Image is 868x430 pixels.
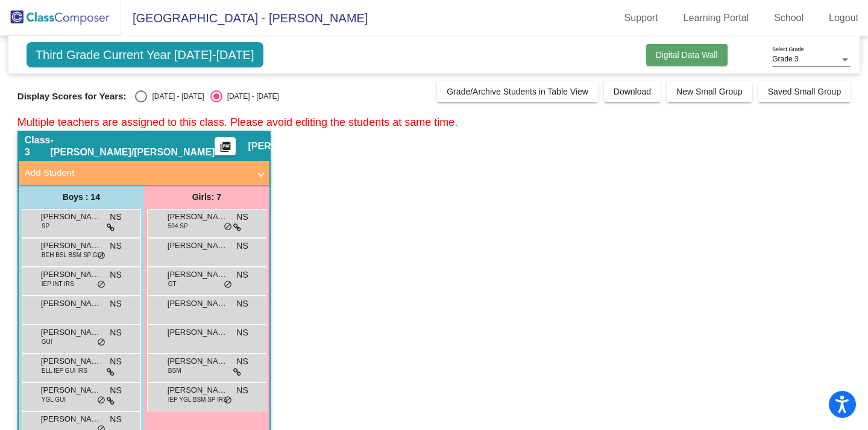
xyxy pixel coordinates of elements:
span: NS [236,326,248,339]
span: [PERSON_NAME] [41,355,101,367]
span: NS [236,384,248,397]
span: do_not_disturb_alt [97,280,105,290]
span: Class 3 [25,134,51,158]
span: NS [236,240,248,252]
span: NS [110,240,121,252]
span: [PERSON_NAME] [41,240,101,252]
span: ELL IEP GUI IRS [42,366,87,375]
span: NS [110,269,121,281]
span: Download [614,87,651,96]
span: [PERSON_NAME] [168,211,228,223]
button: New Small Group [667,81,752,102]
span: [PERSON_NAME] [168,384,228,396]
span: Digital Data Wall [656,50,718,60]
mat-radio-group: Select an option [135,90,278,102]
span: SP [42,222,49,231]
span: NS [110,413,121,426]
mat-icon: picture_as_pdf [218,141,233,158]
div: Girls: 7 [144,185,269,209]
a: School [764,8,813,28]
div: [DATE] - [DATE] [147,91,204,102]
span: Third Grade Current Year [DATE]-[DATE] [27,42,263,67]
span: do_not_disturb_alt [97,338,105,347]
span: [PERSON_NAME] [41,211,101,223]
span: [PERSON_NAME] [168,240,228,252]
span: do_not_disturb_alt [97,396,105,405]
span: 504 SP [168,222,188,231]
span: Grade 3 [772,55,798,63]
span: NS [236,269,248,281]
span: Display Scores for Years: [17,91,127,102]
button: Print Students Details [215,137,236,155]
span: do_not_disturb_alt [224,280,232,290]
div: [DATE] - [DATE] [222,91,279,102]
span: NS [110,211,121,223]
span: Grade/Archive Students in Table View [447,87,588,96]
span: IEP YGL BSM SP IRS [168,395,227,404]
span: GT [168,279,177,288]
button: Grade/Archive Students in Table View [437,81,598,102]
span: [PERSON_NAME] [41,298,101,310]
span: BSM [168,366,181,375]
span: Multiple teachers are assigned to this class. Please avoid editing the students at same time. [17,116,458,128]
span: [GEOGRAPHIC_DATA] - [PERSON_NAME] [121,8,368,28]
span: NS [236,211,248,223]
span: [PERSON_NAME] [168,326,228,338]
span: [PERSON_NAME] [41,413,101,425]
span: NS [110,384,121,397]
span: do_not_disturb_alt [224,396,232,405]
span: [PERSON_NAME] [168,298,228,310]
button: Download [604,81,661,102]
span: NS [236,355,248,368]
mat-panel-title: Add Student [25,166,249,180]
span: GUI [42,337,52,346]
span: - [PERSON_NAME]/[PERSON_NAME] [51,134,215,158]
div: Boys : 14 [19,185,144,209]
mat-expansion-panel-header: Add Student [19,161,269,185]
span: [PERSON_NAME] [41,326,101,338]
a: Learning Portal [674,8,759,28]
span: IEP INT IRS [42,279,74,288]
span: [PERSON_NAME] [41,384,101,396]
span: NS [110,355,121,368]
span: BEH BSL BSM SP GUI [42,251,104,260]
span: Saved Small Group [768,87,841,96]
span: NS [236,298,248,310]
span: New Small Group [676,87,743,96]
a: Logout [819,8,868,28]
span: NS [110,326,121,339]
span: [PERSON_NAME] [168,355,228,367]
span: [PERSON_NAME] [41,269,101,281]
span: [PERSON_NAME] [168,269,228,281]
a: Support [615,8,668,28]
span: [PERSON_NAME] [248,140,329,152]
span: YGL GUI [42,395,66,404]
span: NS [110,298,121,310]
span: do_not_disturb_alt [224,222,232,232]
button: Saved Small Group [758,81,851,102]
span: do_not_disturb_alt [97,251,105,261]
button: Digital Data Wall [646,44,728,66]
